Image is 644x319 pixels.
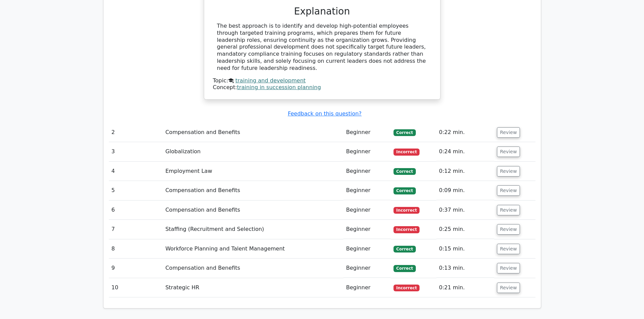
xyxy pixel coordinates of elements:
[393,129,415,136] span: Correct
[217,23,427,72] div: The best approach is to identify and develop high-potential employees through targeted training p...
[109,220,163,239] td: 7
[163,162,343,181] td: Employment Law
[436,201,494,220] td: 0:37 min.
[288,110,361,117] a: Feedback on this question?
[343,259,391,278] td: Beginner
[213,77,431,84] div: Topic:
[343,123,391,142] td: Beginner
[163,181,343,200] td: Compensation and Benefits
[393,265,415,272] span: Correct
[497,244,520,254] button: Review
[393,226,420,233] span: Incorrect
[436,162,494,181] td: 0:12 min.
[393,149,420,155] span: Incorrect
[343,162,391,181] td: Beginner
[497,127,520,138] button: Review
[109,181,163,200] td: 5
[163,278,343,297] td: Strategic HR
[109,162,163,181] td: 4
[436,278,494,297] td: 0:21 min.
[235,77,306,84] a: training and development
[497,263,520,273] button: Review
[343,181,391,200] td: Beginner
[497,224,520,235] button: Review
[343,278,391,297] td: Beginner
[163,259,343,278] td: Compensation and Benefits
[109,239,163,259] td: 8
[436,142,494,161] td: 0:24 min.
[109,259,163,278] td: 9
[163,201,343,220] td: Compensation and Benefits
[217,6,427,17] h3: Explanation
[109,142,163,161] td: 3
[163,220,343,239] td: Staffing (Recruitment and Selection)
[109,278,163,297] td: 10
[163,239,343,259] td: Workforce Planning and Talent Management
[497,147,520,157] button: Review
[497,166,520,177] button: Review
[497,205,520,215] button: Review
[497,185,520,196] button: Review
[343,142,391,161] td: Beginner
[109,201,163,220] td: 6
[343,239,391,259] td: Beginner
[436,220,494,239] td: 0:25 min.
[436,259,494,278] td: 0:13 min.
[343,201,391,220] td: Beginner
[436,123,494,142] td: 0:22 min.
[109,123,163,142] td: 2
[163,123,343,142] td: Compensation and Benefits
[393,246,415,252] span: Correct
[237,84,321,90] a: training in succession planning
[436,239,494,259] td: 0:15 min.
[436,181,494,200] td: 0:09 min.
[393,207,420,214] span: Incorrect
[163,142,343,161] td: Globalization
[343,220,391,239] td: Beginner
[393,187,415,194] span: Correct
[213,84,431,91] div: Concept:
[393,168,415,175] span: Correct
[393,285,420,291] span: Incorrect
[497,283,520,293] button: Review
